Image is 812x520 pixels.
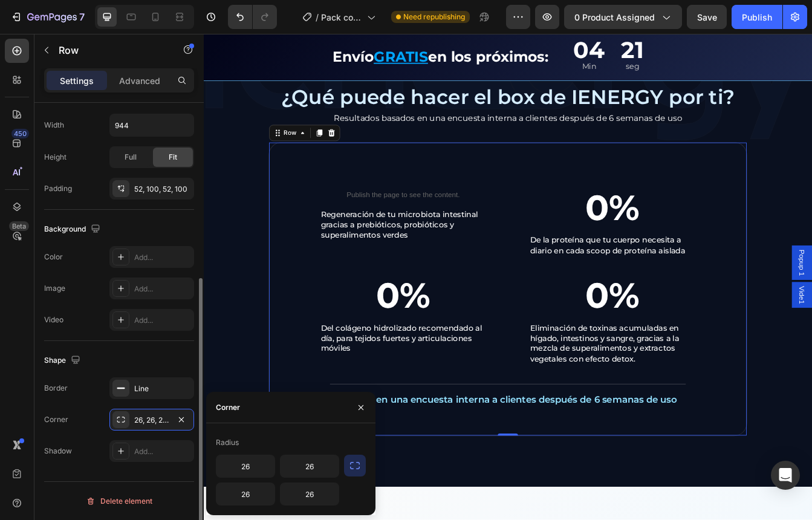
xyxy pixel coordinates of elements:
[388,177,587,239] div: 0%
[125,152,137,163] span: Full
[204,34,812,520] iframe: Design area
[316,11,319,24] span: /
[771,461,800,490] div: Open Intercom Messenger
[134,415,169,426] div: 26, 26, 26, 26
[44,221,103,238] div: Background
[59,43,161,57] p: Row
[1,93,724,110] p: Resultados basados en una encuesta interna a clientes después de 6 semanas de uso
[203,18,267,38] u: GRATIS
[134,315,191,326] div: Add...
[281,455,339,477] input: Auto
[687,5,727,29] button: Save
[389,345,586,395] p: Eliminación de toxinas acumuladas en hígado, intestinos y sangre, gracias a la mezcla de superali...
[574,11,655,24] span: 0 product assigned
[44,414,68,425] div: Corner
[138,281,337,344] div: 0%
[1,65,724,87] p: ¿Qué puede hacer el box de IENERGY por ti?
[140,427,586,446] p: Basado en una encuesta interna a clientes después de 6 semanas de uso
[216,437,239,448] div: Radius
[281,483,339,505] input: Auto
[228,5,277,29] div: Undo/Redo
[732,5,782,29] button: Publish
[134,252,191,263] div: Add...
[134,284,191,294] div: Add...
[169,152,177,163] span: Fit
[86,494,152,509] div: Delete element
[44,353,83,369] div: Shape
[134,184,191,195] div: 52, 100, 52, 100
[79,10,85,24] p: 7
[138,186,337,199] p: Publish the page to see the content.
[140,345,336,382] p: Del colágeno hidrolizado recomendado al día, para tejidos fuertes y articulaciones móviles
[403,11,465,22] span: Need republishing
[9,221,29,231] div: Beta
[140,210,336,247] p: Regeneración de tu microbiota intestinal gracias a prebióticos, probióticos y superalimentos verdes
[44,252,63,262] div: Color
[44,383,68,394] div: Border
[119,74,160,87] p: Advanced
[742,11,772,24] div: Publish
[321,11,362,24] span: Pack copia
[388,281,587,344] div: 0%
[441,31,478,47] p: Min
[44,314,63,325] div: Video
[44,183,72,194] div: Padding
[110,114,193,136] input: Auto
[498,9,525,31] div: 21
[44,120,64,131] div: Width
[564,5,682,29] button: 0 product assigned
[5,5,90,29] button: 7
[134,446,191,457] div: Add...
[44,152,67,163] div: Height
[11,129,29,138] div: 450
[498,31,525,47] p: seg
[216,455,274,477] input: Auto
[697,12,717,22] span: Save
[441,9,478,31] div: 04
[707,258,719,289] span: Popup 1
[93,113,113,124] div: Row
[134,383,191,394] div: Line
[707,301,719,323] span: Vide1
[60,74,94,87] p: Settings
[389,240,586,265] p: De la proteína que tu cuerpo necesita a diario en cada scoop de proteína aislada
[1,13,411,43] p: Envío en los próximos:
[44,446,72,457] div: Shadow
[216,402,240,413] div: Corner
[216,483,274,505] input: Auto
[44,283,65,294] div: Image
[44,492,194,511] button: Delete element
